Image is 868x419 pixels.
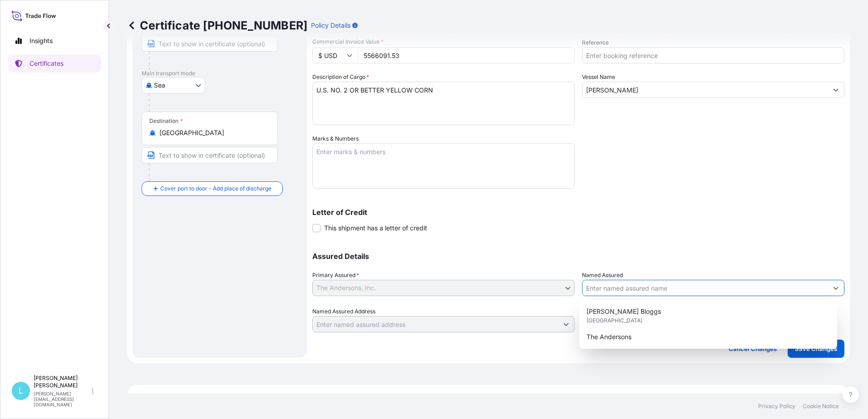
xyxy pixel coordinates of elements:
p: Cookie Notice [803,403,839,410]
p: Assured Details [312,253,844,260]
span: Primary Assured [312,271,359,280]
span: Sea [154,81,165,90]
input: Destination [159,128,266,137]
button: Show suggestions [558,316,574,332]
button: Show suggestions [828,82,844,98]
p: [PERSON_NAME] [PERSON_NAME] [34,375,90,389]
label: Marks & Numbers [312,134,359,143]
div: Suggestions [583,303,834,345]
textarea: U.S. NO. 2 OR BETTER YELLOW CORN [312,82,575,125]
span: L [19,386,23,395]
div: Destination [149,117,183,125]
label: Description of Cargo [312,73,369,82]
span: [GEOGRAPHIC_DATA] [587,316,642,325]
input: Enter booking reference [582,47,844,63]
input: Named Assured Address [313,316,558,332]
input: Text to appear on certificate [142,147,278,163]
input: Type to search vessel name or IMO [582,82,828,98]
label: Named Assured Address [312,307,375,316]
p: Privacy Policy [758,403,795,410]
p: Certificates [30,59,64,68]
span: The Andersons [587,332,631,341]
span: The Andersons, Inc. [316,283,376,292]
input: Enter amount [358,47,575,63]
p: Main transport mode [142,70,298,77]
label: Named Assured [582,271,623,280]
span: Cover port to door - Add place of discharge [160,184,271,193]
span: [PERSON_NAME] Bloggs [587,307,661,316]
p: Policy Details [311,21,350,30]
span: This shipment has a letter of credit [324,224,427,233]
input: Assured Name [582,280,828,296]
p: Cancel Changes [729,344,777,353]
button: Show suggestions [828,280,844,296]
p: Save Changes [795,344,837,353]
label: Vessel Name [582,73,615,82]
p: Insights [30,36,53,45]
p: [PERSON_NAME][EMAIL_ADDRESS][DOMAIN_NAME] [34,391,90,407]
button: Select transport [142,77,205,93]
p: Certificate [PHONE_NUMBER] [127,18,307,33]
p: Letter of Credit [312,209,844,216]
